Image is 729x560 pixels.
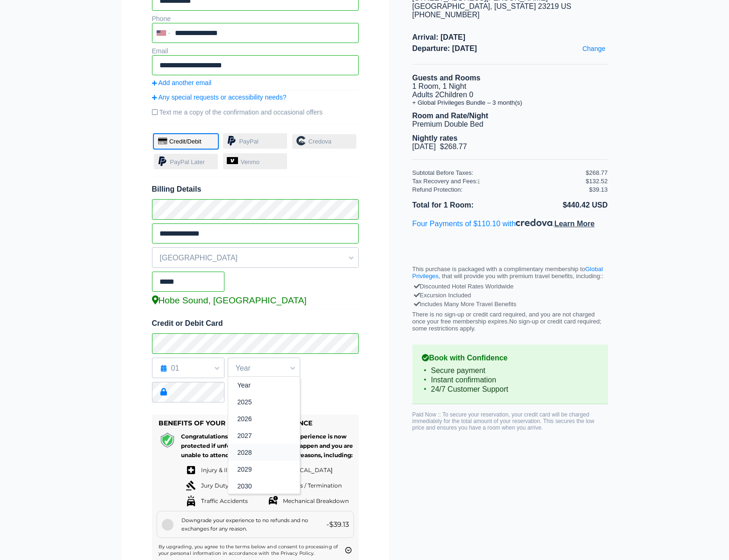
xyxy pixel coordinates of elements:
[238,466,290,473] label: 2029
[238,449,290,456] label: 2028
[238,381,290,389] label: Year
[238,482,290,490] label: 2030
[238,432,290,439] label: 2027
[238,415,290,423] label: 2026
[238,398,290,406] label: 2025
